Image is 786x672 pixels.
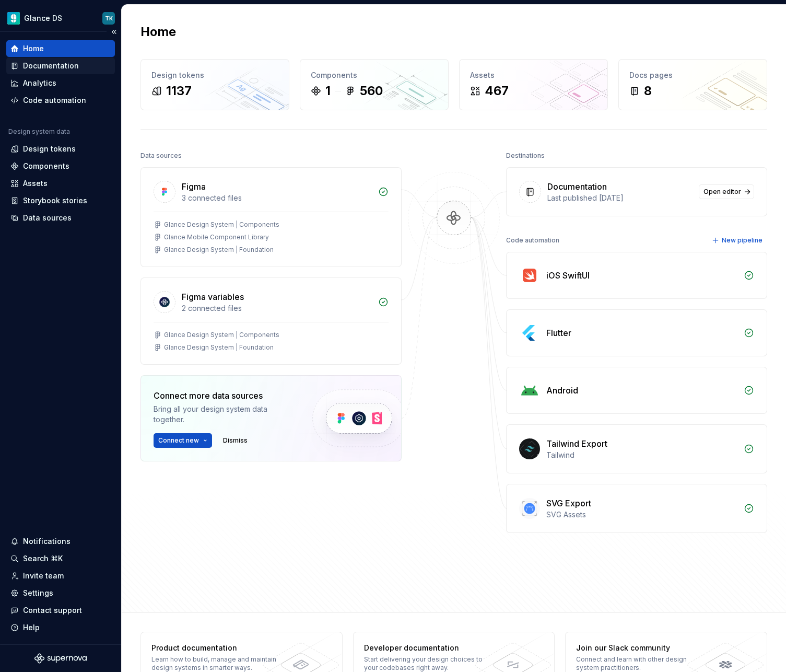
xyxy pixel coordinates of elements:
div: Contact support [23,605,82,616]
div: Developer documentation [364,643,494,653]
div: Product documentation [151,643,281,653]
a: Figma3 connected filesGlance Design System | ComponentsGlance Mobile Component LibraryGlance Desi... [140,167,402,267]
div: iOS SwiftUI [546,269,590,282]
div: 3 connected files [182,193,372,203]
div: Assets [23,178,48,189]
div: Documentation [23,61,79,71]
button: New pipeline [709,233,767,248]
div: Tailwind [546,450,737,460]
div: Design tokens [23,144,76,154]
div: Storybook stories [23,195,87,206]
div: Search ⌘K [23,553,63,564]
a: Analytics [6,75,115,91]
a: Settings [6,585,115,601]
div: Android [546,384,578,397]
a: Home [6,40,115,57]
span: Open editor [703,188,741,196]
div: Destinations [506,148,545,163]
div: 2 connected files [182,303,372,314]
div: Start delivering your design choices to your codebases right away. [364,655,494,672]
div: TK [105,14,113,22]
div: Connect more data sources [154,389,295,402]
button: Search ⌘K [6,550,115,567]
a: Data sources [6,210,115,226]
div: Analytics [23,78,56,88]
a: Figma variables2 connected filesGlance Design System | ComponentsGlance Design System | Foundation [140,277,402,365]
a: Open editor [699,184,754,199]
div: Glance Design System | Foundation [164,343,274,352]
div: SVG Assets [546,509,737,520]
div: Last published [DATE] [547,193,693,203]
div: 1137 [166,83,192,99]
a: Assets467 [459,59,608,110]
div: Figma [182,180,206,193]
div: Notifications [23,536,71,547]
div: Code automation [506,233,559,248]
div: Components [23,161,69,171]
a: Assets [6,175,115,192]
a: Storybook stories [6,192,115,209]
div: Design tokens [151,70,278,80]
div: Invite team [23,571,64,581]
div: Code automation [23,95,86,106]
div: Data sources [23,213,72,223]
div: Tailwind Export [546,437,607,450]
div: SVG Export [546,497,591,509]
div: Docs pages [629,70,756,80]
div: 1 [325,83,331,99]
div: 8 [644,83,652,99]
span: Dismiss [223,436,248,445]
div: Flutter [546,327,571,339]
span: New pipeline [722,236,762,245]
a: Code automation [6,92,115,109]
div: Home [23,43,44,54]
div: 560 [360,83,383,99]
div: Glance Design System | Components [164,331,279,339]
a: Components [6,158,115,175]
a: Documentation [6,57,115,74]
span: Connect new [158,436,199,445]
div: Design system data [8,128,70,136]
a: Components1560 [300,59,449,110]
div: 467 [485,83,509,99]
div: Glance Design System | Foundation [164,246,274,254]
a: Docs pages8 [618,59,767,110]
button: Help [6,619,115,636]
div: Settings [23,588,53,598]
button: Glance DSTK [2,7,119,29]
img: 1418da27-0259-4e84-9564-73076c141468.png [7,12,20,25]
button: Dismiss [218,433,252,448]
div: Glance DS [24,13,62,24]
button: Notifications [6,533,115,550]
div: Help [23,622,40,633]
button: Collapse sidebar [107,25,121,39]
div: Connect and learn with other design system practitioners. [576,655,706,672]
button: Contact support [6,602,115,619]
div: Bring all your design system data together. [154,404,295,425]
div: Data sources [140,148,182,163]
svg: Supernova Logo [34,653,87,664]
h2: Home [140,24,176,40]
div: Figma variables [182,291,244,303]
div: Join our Slack community [576,643,706,653]
div: Documentation [547,180,607,193]
div: Glance Mobile Component Library [164,233,269,241]
a: Invite team [6,567,115,584]
div: Learn how to build, manage and maintain design systems in smarter ways. [151,655,281,672]
button: Connect new [154,433,212,448]
a: Design tokens [6,141,115,157]
div: Components [311,70,438,80]
div: Assets [470,70,597,80]
div: Glance Design System | Components [164,221,279,229]
a: Design tokens1137 [140,59,289,110]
